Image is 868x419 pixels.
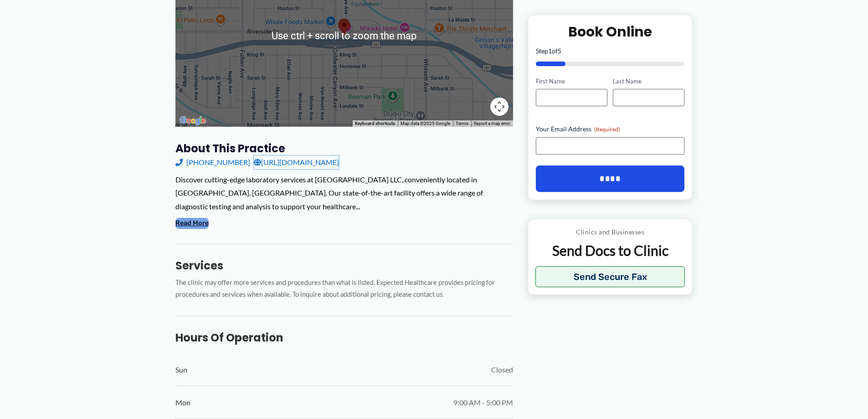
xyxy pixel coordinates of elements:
[613,77,684,86] label: Last Name
[175,331,513,345] h3: Hours of Operation
[536,125,685,134] label: Your Email Address
[175,141,513,155] h3: About this practice
[558,47,561,55] span: 5
[594,126,620,133] span: (Required)
[548,47,552,55] span: 1
[254,155,339,169] a: [URL][DOMAIN_NAME]
[491,363,513,377] span: Closed
[401,121,450,126] span: Map data ©2025 Google
[175,277,513,301] p: The clinic may offer more services and procedures than what is listed. Expected Healthcare provid...
[536,23,685,41] h2: Book Online
[535,242,685,260] p: Send Docs to Clinic
[474,121,510,126] a: Report a map error
[175,218,209,229] button: Read More
[175,173,513,213] div: Discover cutting-edge laboratory services at [GEOGRAPHIC_DATA] LLC, conveniently located in [GEOG...
[175,363,187,377] span: Sun
[178,115,208,127] img: Google
[453,396,513,409] span: 9:00 AM - 5:00 PM
[178,115,208,127] a: Open this area in Google Maps (opens a new window)
[355,120,395,127] button: Keyboard shortcuts
[490,98,508,116] button: Map camera controls
[536,77,607,86] label: First Name
[535,267,685,288] button: Send Secure Fax
[175,259,513,273] h3: Services
[536,48,685,54] p: Step of
[535,227,685,238] p: Clinics and Businesses
[175,155,250,169] a: [PHONE_NUMBER]
[456,121,468,126] a: Terms (opens in new tab)
[175,396,190,409] span: Mon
